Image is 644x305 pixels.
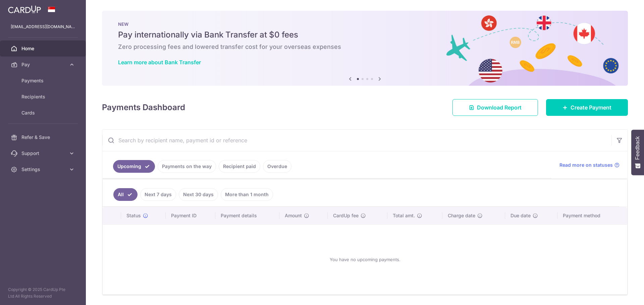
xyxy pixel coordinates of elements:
[166,207,215,224] th: Payment ID
[21,134,66,141] span: Refer & Save
[21,166,66,173] span: Settings
[557,207,627,224] th: Payment method
[158,160,216,173] a: Payments on the way
[113,188,138,201] a: All
[113,160,155,173] a: Upcoming
[263,160,291,173] a: Overdue
[452,99,538,116] a: Download Report
[221,188,273,201] a: More than 1 month
[559,162,613,168] span: Read more on statuses
[126,212,141,219] span: Status
[118,29,612,40] h5: Pay internationally via Bank Transfer at $0 fees
[179,188,218,201] a: Next 30 days
[571,103,611,111] span: Create Payment
[601,285,637,302] iframe: Opens a widget where you can find more information
[285,212,302,219] span: Amount
[21,109,66,116] span: Cards
[333,212,359,219] span: CardUp fee
[559,162,620,168] a: Read more on statuses
[118,59,201,66] a: Learn more about Bank Transfer
[393,212,415,219] span: Total amt.
[21,93,66,100] span: Recipients
[546,99,628,116] a: Create Payment
[219,160,260,173] a: Recipient paid
[102,101,185,113] h4: Payments Dashboard
[21,45,66,52] span: Home
[102,130,611,151] input: Search by recipient name, payment id or reference
[215,207,280,224] th: Payment details
[118,43,612,51] h6: Zero processing fees and lowered transfer cost for your overseas expenses
[631,130,644,175] button: Feedback - Show survey
[511,212,531,219] span: Due date
[8,5,41,13] img: CardUp
[140,188,176,201] a: Next 7 days
[21,61,66,68] span: Pay
[635,136,641,160] span: Feedback
[11,23,75,30] p: [EMAIL_ADDRESS][DOMAIN_NAME]
[111,230,619,289] div: You have no upcoming payments.
[102,11,628,86] img: Bank transfer banner
[477,103,522,111] span: Download Report
[21,77,66,84] span: Payments
[448,212,475,219] span: Charge date
[21,150,66,157] span: Support
[118,21,612,27] p: NEW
